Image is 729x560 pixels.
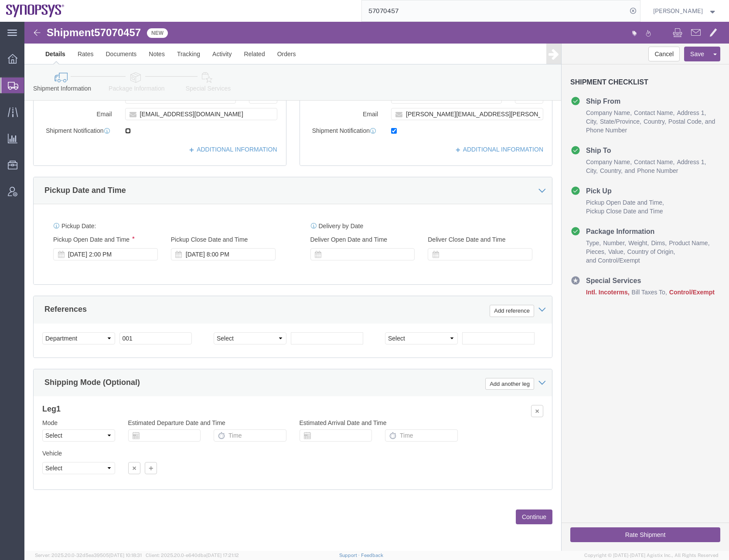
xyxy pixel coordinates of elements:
span: [DATE] 17:21:12 [206,553,239,558]
button: [PERSON_NAME] [653,6,717,16]
span: Server: 2025.20.0-32d5ea39505 [35,553,142,558]
span: [DATE] 10:18:31 [109,553,142,558]
span: Rafael Chacon [653,6,703,16]
iframe: FS Legacy Container [24,22,729,551]
img: logo [6,4,65,17]
span: Client: 2025.20.0-e640dba [146,553,239,558]
a: Support [339,553,361,558]
input: Search for shipment number, reference number [362,0,627,21]
span: Copyright © [DATE]-[DATE] Agistix Inc., All Rights Reserved [584,552,719,559]
a: Feedback [361,553,383,558]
